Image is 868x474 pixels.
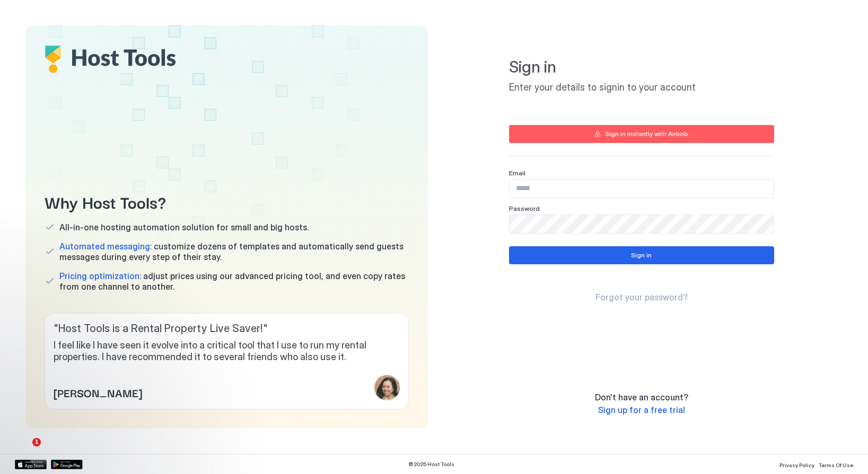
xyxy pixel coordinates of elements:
div: Sign in [631,251,652,260]
span: 1 [32,438,41,446]
iframe: Intercom live chat [11,438,36,463]
input: Input Field [510,215,774,233]
span: All-in-one hosting automation solution for small and big hosts. [59,222,309,232]
a: Terms Of Use [819,459,853,470]
iframe: Intercom notifications message [8,371,220,445]
span: customize dozens of templates and automatically send guests messages during every step of their s... [59,241,409,262]
span: Terms Of Use [819,462,853,468]
span: Sign up for a free trial [598,405,685,415]
span: Email [509,169,525,177]
button: Sign in [509,246,774,264]
span: © 2025 Host Tools [408,461,454,468]
span: Why Host Tools? [45,190,409,213]
span: Sign in [509,57,774,77]
span: " Host Tools is a Rental Property Live Saver! " [54,322,400,335]
span: adjust prices using our advanced pricing tool, and even copy rates from one channel to another. [59,271,409,292]
span: Password [509,204,540,212]
input: Input Field [510,180,774,198]
a: Privacy Policy [779,459,814,470]
a: Forgot your password? [595,292,688,303]
a: Google Play Store [51,460,83,469]
span: Don't have an account? [595,392,688,403]
a: App Store [15,460,47,469]
div: profile [374,375,400,400]
span: Enter your details to signin to your account [509,82,774,94]
span: Pricing optimization: [59,271,141,281]
a: Sign up for a free trial [598,405,685,416]
span: Automated messaging: [59,241,152,252]
span: I feel like I have seen it evolve into a critical tool that I use to run my rental properties. I ... [54,339,400,363]
button: Sign in instantly with Airbnb [509,125,774,143]
div: Sign in instantly with Airbnb [605,129,688,139]
span: Privacy Policy [779,462,814,468]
